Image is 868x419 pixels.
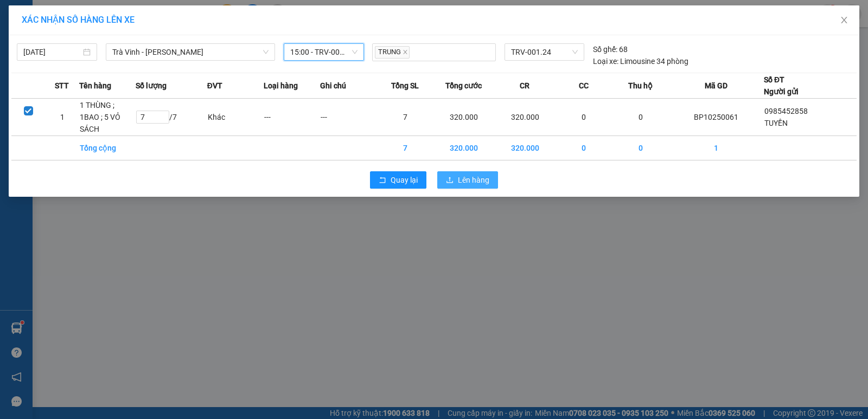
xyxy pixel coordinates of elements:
td: 0 [556,136,612,160]
td: 320.000 [433,99,495,136]
td: 320.000 [495,136,556,160]
td: BP10250061 [669,99,764,136]
span: 0908752117 - [4,59,80,69]
td: 0 [612,99,668,136]
div: Số ĐT Người gửi [764,74,799,98]
span: close [840,16,848,24]
span: TRUNG [375,46,410,59]
strong: BIÊN NHẬN GỬI HÀNG [36,6,126,16]
td: / 7 [136,99,207,136]
span: Thu hộ [628,80,653,92]
span: CC [579,80,589,92]
span: Trà Vinh - Hồ Chí Minh [112,44,269,60]
span: Quay lại [391,174,418,186]
button: rollbackQuay lại [370,171,426,189]
td: 320.000 [495,99,556,136]
td: 1 [669,136,764,160]
span: GIAO: [4,70,26,81]
span: Số ghế: [593,43,617,55]
span: Ghi chú [320,80,346,92]
td: 1 THÙNG ; 1BAO ; 5 VỎ SÁCH [79,99,136,136]
span: Lên hàng [458,174,489,186]
span: VP [PERSON_NAME] ([GEOGRAPHIC_DATA]) [4,36,109,57]
span: ĐVT [207,80,222,92]
div: 68 [593,43,628,55]
td: 0 [612,136,668,160]
button: uploadLên hàng [437,171,498,189]
span: LOAN [58,59,80,69]
span: TUYỀN [764,119,788,127]
td: 320.000 [433,136,495,160]
span: Loại xe: [593,55,618,67]
span: CR [520,80,529,92]
span: VP [GEOGRAPHIC_DATA] - [22,21,151,31]
span: TUYỀN [124,21,151,31]
span: Mã GD [705,80,727,92]
span: down [263,49,269,55]
div: Limousine 34 phòng [593,55,688,67]
span: Tổng SL [391,80,419,92]
span: Số lượng [136,80,167,92]
button: Close [829,5,859,36]
td: 7 [377,99,433,136]
span: 0985452858 [764,107,808,115]
td: --- [264,99,320,136]
td: 0 [556,99,612,136]
span: Tổng cước [445,80,482,92]
td: 1 [46,99,80,136]
p: GỬI: [4,21,158,31]
input: 12/10/2025 [23,46,81,58]
span: STT [55,80,69,92]
span: Tên hàng [79,80,111,92]
span: upload [446,176,454,185]
td: 7 [377,136,433,160]
span: close [403,49,408,55]
span: rollback [379,176,386,185]
p: NHẬN: [4,36,158,57]
span: Loại hàng [264,80,298,92]
span: 15:00 - TRV-001.24 [290,44,358,60]
span: TRV-001.24 [511,44,578,60]
td: --- [320,99,376,136]
td: Tổng cộng [79,136,136,160]
td: Khác [207,99,264,136]
span: XÁC NHẬN SỐ HÀNG LÊN XE [22,15,135,25]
